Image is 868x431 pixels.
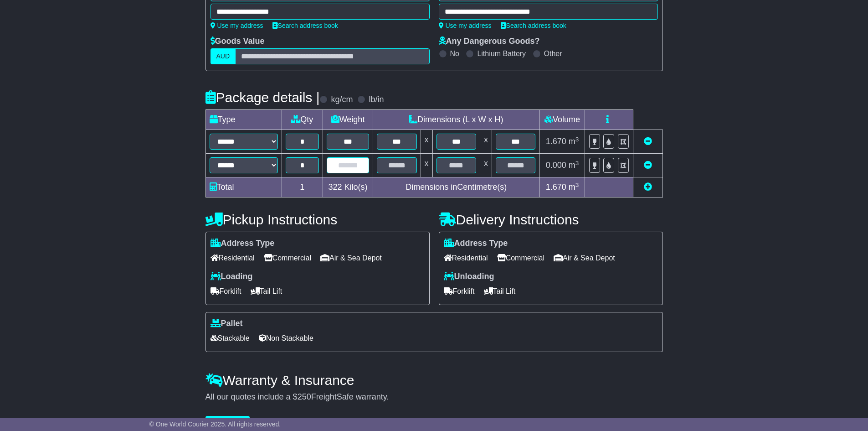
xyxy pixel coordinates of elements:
[444,272,494,282] label: Unloading
[323,110,373,130] td: Weight
[569,137,579,146] span: m
[539,110,585,130] td: Volume
[439,22,492,29] a: Use my address
[644,182,652,192] a: Add new item
[444,251,488,265] span: Residential
[211,36,265,47] label: Goods Value
[450,49,459,58] label: No
[320,251,382,265] span: Air & Sea Depot
[484,284,516,298] span: Tail Lift
[569,182,579,192] span: m
[205,392,663,402] div: All our quotes include a $ FreightSafe warranty.
[546,182,566,192] span: 1.670
[205,177,282,197] td: Total
[575,182,579,188] sup: 3
[497,251,544,265] span: Commercial
[282,177,323,197] td: 1
[251,284,282,298] span: Tail Lift
[439,212,663,227] h4: Delivery Instructions
[205,90,320,105] h4: Package details |
[211,22,263,29] a: Use my address
[575,136,579,143] sup: 3
[211,48,236,64] label: AUD
[205,373,663,388] h4: Warranty & Insurance
[421,130,432,154] td: x
[298,392,311,401] span: 250
[444,284,475,298] span: Forklift
[323,177,373,197] td: Kilo(s)
[211,251,255,265] span: Residential
[264,251,311,265] span: Commercial
[544,49,562,58] label: Other
[272,22,338,29] a: Search address book
[149,421,281,428] span: © One World Courier 2025. All rights reserved.
[546,137,566,146] span: 1.670
[211,331,250,345] span: Stackable
[373,177,539,197] td: Dimensions in Centimetre(s)
[282,110,323,130] td: Qty
[444,239,508,249] label: Address Type
[211,272,253,282] label: Loading
[331,95,353,105] label: kg/cm
[373,110,539,130] td: Dimensions (L x W x H)
[501,22,566,29] a: Search address book
[205,110,282,130] td: Type
[644,137,652,146] a: Remove this item
[477,49,526,58] label: Lithium Battery
[259,331,313,345] span: Non Stackable
[329,182,342,192] span: 322
[575,160,579,166] sup: 3
[211,284,241,298] span: Forklift
[480,154,492,177] td: x
[421,154,432,177] td: x
[480,130,492,154] td: x
[644,161,652,170] a: Remove this item
[211,239,275,249] label: Address Type
[554,251,615,265] span: Air & Sea Depot
[211,319,243,329] label: Pallet
[569,161,579,170] span: m
[369,95,384,105] label: lb/in
[546,161,566,170] span: 0.000
[205,212,430,227] h4: Pickup Instructions
[439,36,540,47] label: Any Dangerous Goods?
